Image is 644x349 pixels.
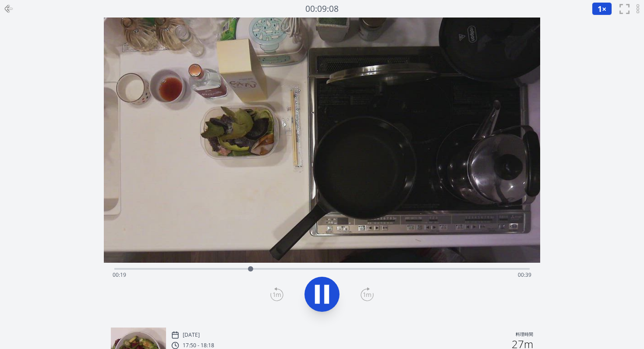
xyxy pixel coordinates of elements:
[598,4,602,14] span: 1
[592,2,612,15] button: 1×
[183,331,200,338] p: [DATE]
[518,271,531,278] span: 00:39
[305,3,339,15] a: 00:09:08
[516,331,533,339] p: 料理時間
[183,342,214,349] p: 17:50 - 18:18
[113,271,126,278] span: 00:19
